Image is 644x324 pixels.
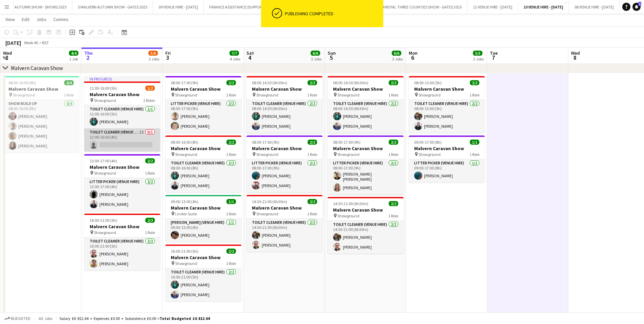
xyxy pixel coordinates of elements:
[3,100,79,152] app-card-role: Show Build Up4/408:00-16:00 (8h)[PERSON_NAME][PERSON_NAME][PERSON_NAME][PERSON_NAME]
[409,136,485,182] app-job-card: 09:00-17:00 (8h)1/1Malvern Caravan Show Showground1 RoleLitter Picker (Venue Hire)1/109:00-17:00 ...
[285,11,381,17] div: Publishing completed
[328,207,404,213] h3: Malvern Caravan Show
[145,170,155,176] span: 1 Role
[388,92,398,97] span: 1 Role
[204,0,270,14] button: FINANCE ASSISTANCE/SUPPORT
[246,50,254,56] span: Sat
[83,54,93,61] span: 2
[42,40,49,45] div: BST
[246,136,323,192] div: 08:00-17:00 (9h)2/2Malvern Caravan Show Showground1 RoleLitter Picker (Venue Hire)2/208:00-17:00 ...
[489,54,498,61] span: 7
[226,249,236,254] span: 2/2
[246,76,323,133] app-job-card: 08:00-14:30 (6h30m)2/2Malvern Caravan Show Showground1 RoleToilet Cleaner (Venue Hire)2/208:00-14...
[22,16,30,22] span: Edit
[3,76,79,152] app-job-card: 08:00-16:00 (8h)4/4Malvern Caravan Show Showground1 RoleShow Build Up4/408:00-16:00 (8h)[PERSON_N...
[256,92,278,97] span: Showground
[490,50,498,56] span: Tue
[84,91,160,97] h3: Malvern Caravan Show
[3,50,12,56] span: Wed
[328,136,404,194] app-job-card: 08:00-17:00 (9h)2/2Malvern Caravan Show Showground1 RoleLitter Picker (Venue Hire)2/208:00-17:00 ...
[473,51,482,56] span: 3/3
[337,213,360,218] span: Showground
[226,92,236,97] span: 1 Role
[165,76,241,133] app-job-card: 08:00-17:00 (9h)2/2Malvern Caravan Show Showground1 RoleLitter Picker (Venue Hire)2/208:00-17:00 ...
[5,16,15,22] span: View
[171,249,198,254] span: 16:00-21:00 (5h)
[229,51,239,56] span: 7/7
[84,76,160,82] div: In progress
[64,92,74,97] span: 1 Role
[94,98,116,103] span: Showground
[165,50,171,56] span: Fri
[164,54,171,61] span: 3
[327,54,336,61] span: 5
[13,92,35,97] span: Showground
[252,199,287,204] span: 14:30-21:00 (6h30m)
[145,86,155,91] span: 1/2
[72,0,153,14] button: 5 MALVERN AUTUMN SHOW - GATES 2025
[632,3,641,11] a: 1
[165,254,241,260] h3: Malvern Caravan Show
[149,56,159,61] div: 3 Jobs
[470,152,479,157] span: 1 Role
[328,145,404,151] h3: Malvern Caravan Show
[570,54,580,61] span: 8
[84,76,160,151] div: In progress11:00-16:00 (5h)1/2Malvern Caravan Show Showground2 RolesToilet Cleaner (Venue Hire)1/...
[392,51,401,56] span: 6/6
[467,0,518,14] button: 12 VENUE HIRE - [DATE]
[389,140,398,145] span: 2/2
[245,54,254,61] span: 4
[256,152,278,157] span: Showground
[171,199,198,204] span: 09:00-13:00 (4h)
[470,80,479,85] span: 2/2
[308,199,317,204] span: 2/2
[389,80,398,85] span: 2/2
[160,316,210,321] span: Total Budgeted £6 812.64
[165,100,241,133] app-card-role: Litter Picker (Venue Hire)2/208:00-17:00 (9h)[PERSON_NAME][PERSON_NAME]
[165,136,241,192] div: 08:00-16:00 (8h)2/2Malvern Caravan Show Showground1 RoleToilet Cleaner (Venue Hire)2/208:00-16:00...
[8,80,36,85] span: 08:00-16:00 (8h)
[145,158,155,163] span: 2/2
[11,316,31,321] span: Budgeted
[377,0,467,14] button: 4 ROYAL THREE COUNTIES SHOW - GATES 2025
[473,56,484,61] div: 2 Jobs
[226,80,236,85] span: 2/2
[19,15,32,24] a: Edit
[22,40,39,45] span: Week 40
[518,0,569,14] button: 10 VENUE HIRE - [DATE]
[333,201,368,206] span: 14:30-21:00 (6h30m)
[246,219,323,252] app-card-role: Toilet Cleaner (Venue Hire)2/214:30-21:00 (6h30m)[PERSON_NAME][PERSON_NAME]
[337,152,360,157] span: Showground
[246,145,323,151] h3: Malvern Caravan Show
[3,15,18,24] a: View
[409,50,418,56] span: Mon
[84,214,160,270] app-job-card: 16:00-21:00 (5h)2/2Malvern Caravan Show Showground1 RoleToilet Cleaner (Venue Hire)2/216:00-21:00...
[392,56,403,61] div: 3 Jobs
[328,76,404,133] div: 08:00-14:30 (6h30m)2/2Malvern Caravan Show Showground1 RoleToilet Cleaner (Venue Hire)2/208:00-14...
[252,80,287,85] span: 08:00-14:30 (6h30m)
[328,50,336,56] span: Sun
[165,195,241,242] app-job-card: 09:00-13:00 (4h)1/1Malvern Caravan Show Linden Suite1 Role[PERSON_NAME] (Venue Hire)1/109:00-13:0...
[252,140,279,145] span: 08:00-17:00 (9h)
[333,140,361,145] span: 08:00-17:00 (9h)
[165,268,241,301] app-card-role: Toilet Cleaner (Venue Hire)2/216:00-21:00 (5h)[PERSON_NAME][PERSON_NAME]
[145,230,155,235] span: 1 Role
[328,100,404,133] app-card-role: Toilet Cleaner (Venue Hire)2/208:00-14:30 (6h30m)[PERSON_NAME][PERSON_NAME]
[409,159,485,182] app-card-role: Litter Picker (Venue Hire)1/109:00-17:00 (8h)[PERSON_NAME]
[165,205,241,211] h3: Malvern Caravan Show
[311,56,321,61] div: 3 Jobs
[165,159,241,192] app-card-role: Toilet Cleaner (Venue Hire)2/208:00-16:00 (8h)[PERSON_NAME][PERSON_NAME]
[246,100,323,133] app-card-role: Toilet Cleaner (Venue Hire)2/208:00-14:30 (6h30m)[PERSON_NAME][PERSON_NAME]
[84,178,160,211] app-card-role: Litter Picker (Venue Hire)2/213:00-17:00 (4h)[PERSON_NAME][PERSON_NAME]
[59,316,210,321] div: Salary £6 812.64 + Expenses £0.00 + Subsistence £0.00 =
[148,51,158,56] span: 5/6
[84,128,160,151] app-card-role: Toilet Cleaner (Venue Hire)2I0/112:00-16:00 (4h)
[171,140,198,145] span: 08:00-16:00 (8h)
[246,86,323,92] h3: Malvern Caravan Show
[64,80,74,85] span: 4/4
[165,245,241,301] app-job-card: 16:00-21:00 (5h)2/2Malvern Caravan Show Showground1 RoleToilet Cleaner (Venue Hire)2/216:00-21:00...
[409,76,485,133] app-job-card: 08:00-13:00 (5h)2/2Malvern Caravan Show Showground1 RoleToilet Cleaner (Venue Hire)2/208:00-13:00...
